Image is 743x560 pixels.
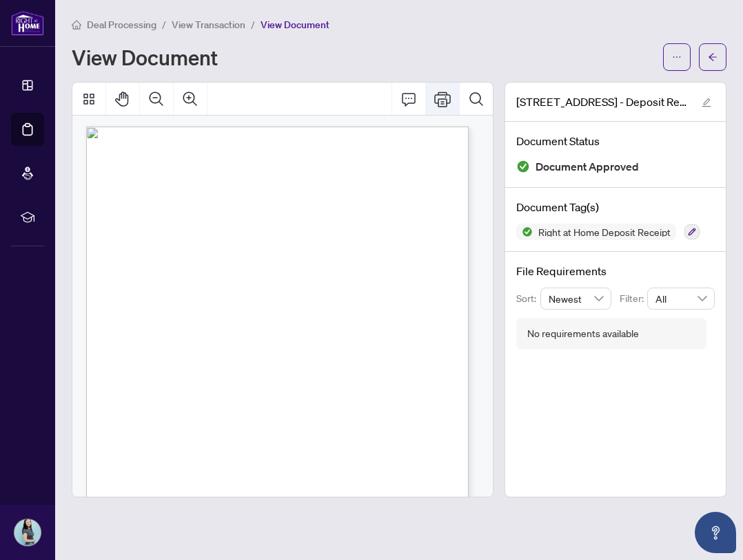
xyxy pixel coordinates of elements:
[516,133,715,149] h4: Document Status
[162,17,166,32] li: /
[655,288,706,309] span: All
[516,224,533,240] img: Status Icon
[527,326,639,341] div: No requirements available
[261,19,329,31] span: View Document
[516,263,715,279] h4: File Requirements
[72,46,218,68] h1: View Document
[516,94,689,110] span: [STREET_ADDRESS] - Deposit Receipt 2515221.pdf
[516,199,715,215] h4: Document Tag(s)
[11,10,44,36] img: logo
[536,158,639,176] span: Document Approved
[14,519,41,546] img: Profile Icon
[72,20,81,30] span: home
[172,19,245,31] span: View Transaction
[549,288,604,309] span: Newest
[702,98,711,107] span: edit
[672,52,682,62] span: ellipsis
[620,291,647,306] p: Filter:
[516,291,540,306] p: Sort:
[695,512,736,553] button: Open asap
[533,227,676,237] span: Right at Home Deposit Receipt
[87,19,156,31] span: Deal Processing
[708,52,717,62] span: arrow-left
[516,160,530,173] img: Document Status
[251,17,255,32] li: /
